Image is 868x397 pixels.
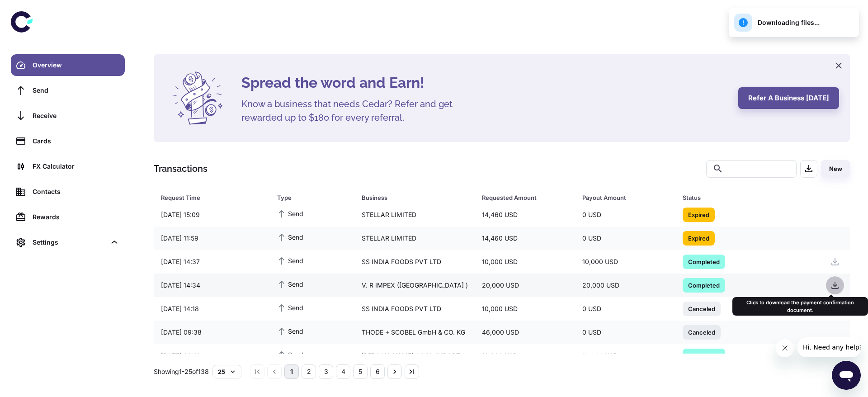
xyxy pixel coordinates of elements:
span: Canceled [683,327,721,336]
div: 14,460 USD [475,206,575,223]
div: 10,000 USD [475,300,575,317]
div: Settings [11,232,125,253]
div: [DATE] 09:38 [154,324,270,341]
div: Payout Amount [582,191,660,204]
button: Go to page 6 [370,364,385,379]
div: [DATE] 09:13 [154,347,270,364]
h5: Know a business that needs Cedar? Refer and get rewarded up to $180 for every referral. [241,97,467,124]
div: Rewards [33,212,119,222]
a: FX Calculator [11,156,125,177]
p: Showing 1-25 of 138 [154,367,209,377]
span: Send [277,208,303,218]
div: Send [33,85,119,95]
a: Contacts [11,181,125,203]
h4: Spread the word and Earn! [241,72,727,94]
div: 14,460 USD [475,230,575,247]
span: Completed [683,351,725,360]
div: FX Calculator [33,161,119,171]
span: Send [277,326,303,336]
div: 20,000 USD [475,277,575,294]
span: Status [683,191,812,204]
iframe: Message from company [797,337,861,357]
div: 10,000 USD [575,347,675,364]
div: [DATE] 14:18 [154,300,270,317]
div: SS INDIA FOODS PVT LTD [354,253,475,270]
span: Requested Amount [482,191,571,204]
div: Click to download the payment confirmation document. [732,297,868,316]
button: 25 [212,365,241,378]
span: Completed [683,257,725,266]
button: Go to page 5 [353,364,368,379]
div: 0 USD [575,230,675,247]
span: Type [277,191,350,204]
div: [PERSON_NAME] COOL IMPORT AND EXPORT CO., LTD [354,347,475,364]
div: Status [683,191,801,204]
div: THODE + SCOBEL GmbH & CO. KG [354,324,475,341]
div: 10,000 USD [475,253,575,270]
a: Receive [11,105,125,127]
div: [DATE] 14:34 [154,277,270,294]
div: Contacts [33,187,119,197]
iframe: Button to launch messaging window [832,361,861,390]
div: [DATE] 15:09 [154,206,270,223]
div: STELLAR LIMITED [354,206,475,223]
span: Canceled [683,304,721,313]
div: SS INDIA FOODS PVT LTD [354,300,475,317]
a: Send [11,80,125,101]
a: Overview [11,54,125,76]
div: Receive [33,111,119,121]
div: Settings [33,237,106,247]
iframe: Close message [776,339,794,357]
a: Cards [11,130,125,152]
div: 46,000 USD [475,324,575,341]
span: Send [277,255,303,265]
span: Completed [683,280,725,289]
button: Go to page 4 [336,364,350,379]
button: page 1 [284,364,299,379]
span: Hi. Need any help? [5,6,65,14]
div: STELLAR LIMITED [354,230,475,247]
button: Go to page 3 [319,364,333,379]
div: Requested Amount [482,191,560,204]
div: 0 USD [575,300,675,317]
div: 0 USD [575,324,675,341]
div: Request Time [161,191,255,204]
span: Expired [683,210,715,219]
button: Go to next page [387,364,402,379]
button: Go to page 2 [302,364,316,379]
button: New [821,160,850,178]
div: 0 USD [575,206,675,223]
a: Rewards [11,206,125,228]
nav: pagination navigation [249,364,420,379]
div: 10,000 USD [475,347,575,364]
div: 20,000 USD [575,277,675,294]
div: Downloading files... [734,14,820,32]
div: Overview [33,60,119,70]
h1: Transactions [154,162,208,175]
span: Request Time [161,191,266,204]
span: Send [277,279,303,289]
span: Send [277,350,303,359]
button: Refer a business [DATE] [738,87,839,109]
span: Send [277,232,303,242]
div: [DATE] 14:37 [154,253,270,270]
span: Payout Amount [582,191,672,204]
div: [DATE] 11:59 [154,230,270,247]
div: 10,000 USD [575,253,675,270]
button: Go to last page [405,364,419,379]
div: V. R IMPEX ([GEOGRAPHIC_DATA] ) [354,277,475,294]
div: Cards [33,136,119,146]
div: Type [277,191,339,204]
span: Expired [683,233,715,242]
span: Send [277,302,303,312]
